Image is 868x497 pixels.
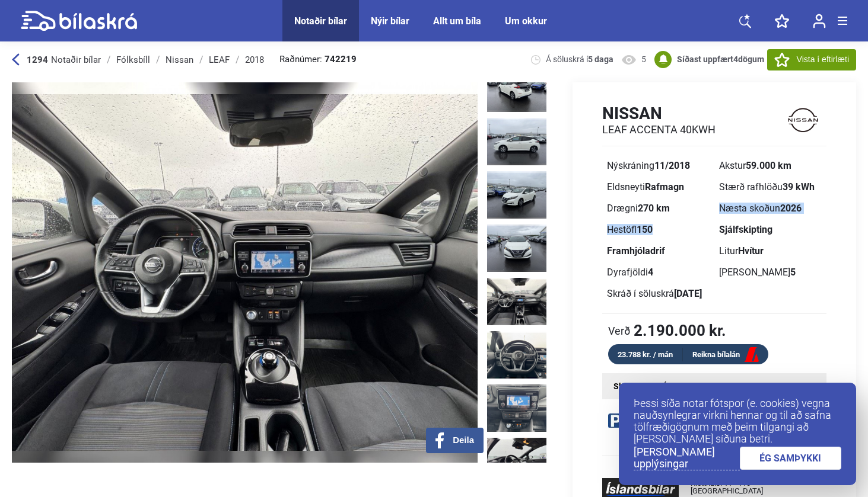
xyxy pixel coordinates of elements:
div: Hestöfl [607,225,710,235]
img: 1753801312_2684481848928119707_26101284794365443.jpg [487,384,546,432]
img: logo Nissan LEAF ACCENTA 40KWH [780,103,826,137]
b: 4 [648,267,653,278]
span: Vista í eftirlæti [797,53,849,66]
span: Notaðir bílar [51,54,101,65]
img: 1753801311_5390864193324292064_26101284211883358.jpg [487,331,546,379]
span: Á söluskrá í [546,54,613,65]
b: 5 daga [588,54,613,64]
b: 742219 [325,55,357,64]
h1: Nissan [602,104,716,123]
button: Deila [426,428,484,453]
strong: Skoða skipti: [613,381,662,391]
b: Rafmagn [645,181,684,193]
div: Dyrafjöldi [607,268,710,277]
b: 5 [790,267,796,278]
div: Litur [719,246,822,256]
span: Ódýrari [662,381,689,391]
img: user-login.svg [813,14,826,28]
a: Um okkur [505,15,547,27]
img: 1753801311_8192454256013911697_26101283690985684.jpg [487,278,546,325]
a: Allt um bíla [433,15,481,27]
div: Fólksbíll [116,55,150,65]
span: 5 [641,54,646,65]
span: Deila [453,435,474,445]
h2: LEAF ACCENTA 40KWH [602,123,716,136]
button: Vista í eftirlæti [767,49,856,70]
a: ÉG SAMÞYKKI [740,447,842,470]
div: LEAF [209,55,230,65]
img: 1753801308_4495867179223454338_26101281053657467.jpg [487,65,546,112]
b: Framhjóladrif [607,245,665,256]
a: [PERSON_NAME] upplýsingar [634,446,740,470]
div: 2018 [245,55,264,65]
div: Stærð rafhlöðu [719,182,822,192]
b: 270 km [638,203,670,214]
b: Hvítur [738,245,764,256]
span: Raðnúmer: [279,55,357,64]
a: Nýir bílar [371,15,409,27]
img: 1753801310_5626618559401732487_26101282780437114.jpg [487,225,546,272]
div: [PERSON_NAME] [719,268,822,277]
div: Skráð í söluskrá [607,289,710,299]
div: Drægni [607,204,710,213]
b: Sjálfskipting [719,224,772,235]
a: Reikna bílalán [683,348,768,363]
div: Næsta skoðun [719,204,822,213]
b: 59.000 km [746,160,791,171]
span: Verð [608,325,631,336]
div: Nissan [166,55,193,65]
b: 2026 [780,203,802,214]
b: 150 [637,224,653,235]
div: Nýskráning [607,161,710,171]
a: Notaðir bílar [294,15,347,27]
img: 1753801309_3623923937941169468_26101282264741850.jpg [487,171,546,219]
span: 4 [733,54,738,64]
b: Síðast uppfært dögum [677,54,764,64]
b: 1294 [27,54,48,65]
img: 1753801309_6314146861913983176_26101281628445543.jpg [487,118,546,165]
b: 11/2018 [654,160,690,171]
span: Kletthálsi 11 - 110 [GEOGRAPHIC_DATA] [691,479,815,495]
img: 1753801312_1617395420130450023_26101285355855701.jpg [487,438,546,485]
b: 39 kWh [783,181,815,193]
div: 23.788 kr. / mán [608,348,683,361]
p: Þessi síða notar fótspor (e. cookies) vegna nauðsynlegrar virkni hennar og til að safna tölfræðig... [634,397,841,445]
div: Akstur [719,161,822,171]
b: 2.190.000 kr. [634,323,726,338]
b: [DATE] [674,288,702,299]
div: Eldsneyti [607,182,710,192]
